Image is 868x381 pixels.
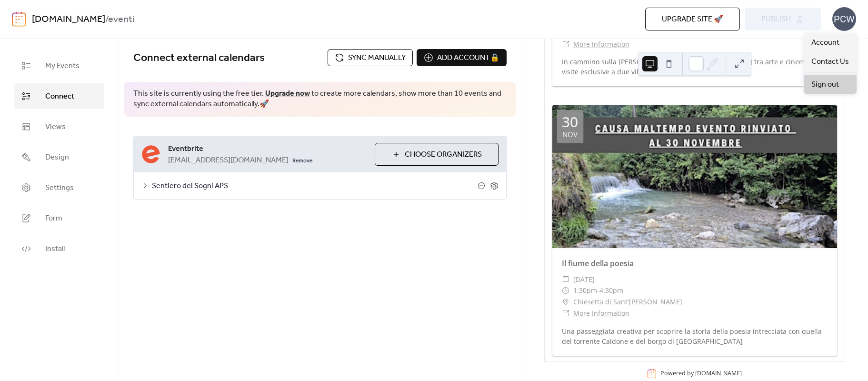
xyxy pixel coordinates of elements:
div: ​ [562,274,569,285]
a: Settings [14,175,104,201]
a: Views [14,114,104,140]
span: Eventbrite [168,143,367,155]
img: eventbrite [141,145,160,164]
div: Nov [562,131,578,138]
span: Install [45,243,65,255]
b: / [105,10,108,29]
div: 30 [562,115,578,129]
span: 4:30pm [599,285,623,296]
a: Design [14,144,104,170]
a: My Events [14,53,104,79]
a: Install [14,236,104,261]
span: Chiesetta di Sant'[PERSON_NAME] [573,296,682,308]
div: In cammino sulla [PERSON_NAME] del [GEOGRAPHIC_DATA] tra arte e cinema con visite esclusive a due... [552,57,837,77]
div: Powered by [660,370,742,378]
a: Connect [14,83,104,109]
div: ​ [562,296,569,308]
a: Account [804,33,857,52]
b: eventi [108,10,134,29]
a: [DOMAIN_NAME] [32,10,105,29]
span: Views [45,121,66,133]
span: This site is currently using the free tier. to create more calendars, show more than 10 events an... [133,89,507,110]
button: Upgrade site 🚀 [645,8,740,30]
div: ​ [562,39,569,50]
span: - [597,285,599,296]
span: Design [45,152,69,163]
span: Settings [45,182,74,194]
div: ​ [562,308,569,319]
span: Connect external calendars [133,48,265,69]
button: Sync manually [328,49,413,66]
span: Choose Organizers [405,149,482,160]
div: Una passeggiata creativa per scoprire la storia della poesia intrecciata con quella del torrente ... [552,326,837,346]
span: [DATE] [573,274,595,285]
a: More Information [573,309,629,318]
span: Form [45,213,62,224]
span: Remove [292,157,312,165]
img: logo [12,11,26,27]
span: Account [811,37,839,49]
a: Contact Us [804,52,857,71]
span: Sentiero dei Sogni APS [152,180,478,192]
span: Contact Us [811,56,849,68]
span: Sync manually [348,52,406,64]
span: Upgrade site 🚀 [662,14,723,25]
span: [EMAIL_ADDRESS][DOMAIN_NAME] [168,155,289,166]
div: PCW [832,7,856,31]
a: [DOMAIN_NAME] [695,370,742,378]
a: Upgrade now [265,86,310,101]
span: Connect [45,91,74,102]
a: Il fiume della poesia [562,258,634,269]
a: More Information [573,40,629,49]
span: 1:30pm [573,285,597,296]
div: ​ [562,285,569,296]
span: My Events [45,60,80,72]
button: Choose Organizers [375,143,499,166]
a: Form [14,205,104,231]
span: Sign out [811,79,839,90]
